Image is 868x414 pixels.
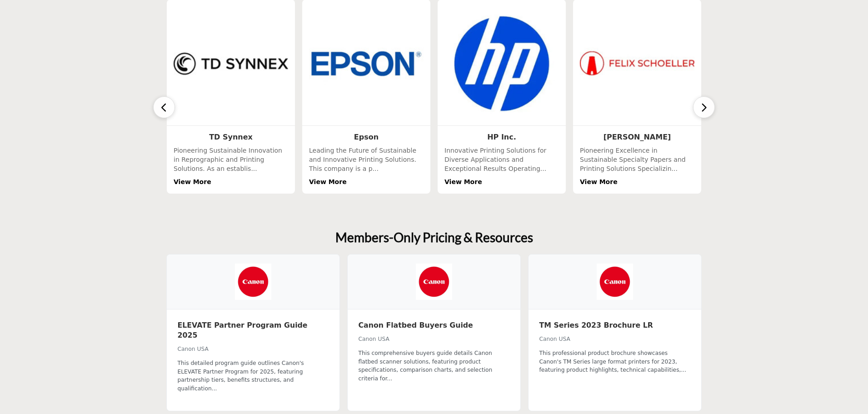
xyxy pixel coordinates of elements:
[539,349,690,374] div: This professional product brochure showcases Canon's TM Series large format printers for 2023, fe...
[580,146,694,186] div: Pioneering Excellence in Sustainable Specialty Papers and Printing Solutions Specializin...
[444,178,482,185] a: View More
[580,178,618,185] a: View More
[235,264,271,300] img: Canon USA
[174,146,288,186] div: Pioneering Sustainable Innovation in Reprographic and Printing Solutions. As an establis...
[309,178,347,185] a: View More
[178,320,329,340] h3: ELEVATE Partner Program Guide 2025
[359,320,509,330] h3: Canon Flatbed Buyers Guide
[597,264,633,300] img: Canon USA
[178,320,329,344] a: ELEVATE Partner Program Guide 2025
[359,320,509,334] a: Canon Flatbed Buyers Guide
[539,336,570,342] span: Canon USA
[335,230,533,245] h2: Members-Only Pricing & Resources
[174,178,211,185] a: View More
[444,146,559,186] div: Innovative Printing Solutions for Diverse Applications and Exceptional Results Operating...
[359,349,509,383] div: This comprehensive buyers guide details Canon flatbed scanner solutions, featuring product specif...
[178,359,329,393] div: This detailed program guide outlines Canon's ELEVATE Partner Program for 2025, featuring partners...
[580,6,694,121] img: Felix Schoeller
[444,6,559,121] img: HP Inc.
[309,6,424,121] img: Epson
[604,133,671,141] a: [PERSON_NAME]
[174,6,288,121] img: TD Synnex
[209,133,253,141] a: TD Synnex
[354,133,379,141] a: Epson
[539,320,690,330] h3: TM Series 2023 Brochure LR
[309,146,424,186] div: Leading the Future of Sustainable and Innovative Printing Solutions. This company is a p...
[539,320,690,334] a: TM Series 2023 Brochure LR
[416,264,452,300] img: Canon USA
[487,133,516,141] a: HP Inc.
[604,133,671,141] b: Felix Schoeller
[359,336,389,342] span: Canon USA
[178,346,209,352] span: Canon USA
